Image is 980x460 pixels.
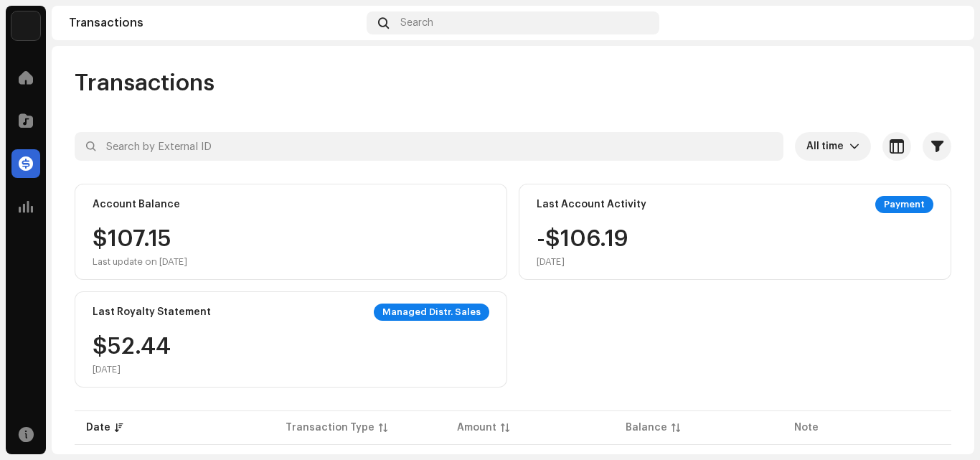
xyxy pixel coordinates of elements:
div: Account Balance [93,199,180,210]
span: All time [806,132,849,161]
div: Transaction Type [286,421,374,435]
div: [DATE] [537,256,628,268]
div: [DATE] [93,364,171,375]
div: Last Account Activity [537,199,646,210]
input: Search by External ID [75,132,783,161]
div: dropdown trigger [849,132,859,161]
img: ca792826-f4a7-4c5c-b1ce-301c5d05f4b4 [934,11,957,34]
div: Date [86,421,110,435]
img: de0d2825-999c-4937-b35a-9adca56ee094 [11,11,40,40]
div: Amount [457,421,496,435]
div: Balance [626,421,667,435]
span: Search [400,17,433,29]
div: Last Royalty Statement [93,306,211,318]
div: Payment [875,196,933,213]
span: Transactions [75,69,215,98]
div: Last update on [DATE] [93,256,187,268]
div: Transactions [69,17,361,29]
div: Managed Distr. Sales [374,304,489,321]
